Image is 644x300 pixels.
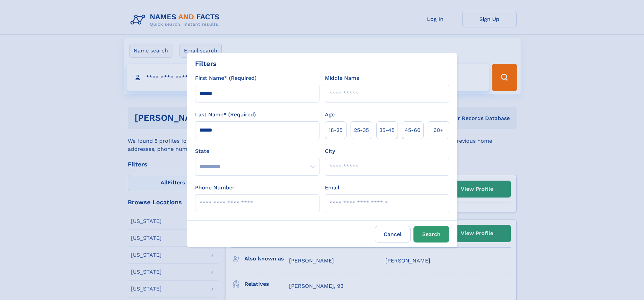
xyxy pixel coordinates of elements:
[325,111,335,119] label: Age
[195,59,217,69] div: Filters
[329,126,342,134] span: 18‑25
[195,111,256,119] label: Last Name* (Required)
[405,126,421,134] span: 45‑60
[375,226,411,243] label: Cancel
[354,126,369,134] span: 25‑35
[433,126,444,134] span: 60+
[195,184,235,192] label: Phone Number
[413,226,449,243] button: Search
[379,126,395,134] span: 35‑45
[325,147,335,155] label: City
[195,147,319,155] label: State
[195,74,257,82] label: First Name* (Required)
[325,184,339,192] label: Email
[325,74,359,82] label: Middle Name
